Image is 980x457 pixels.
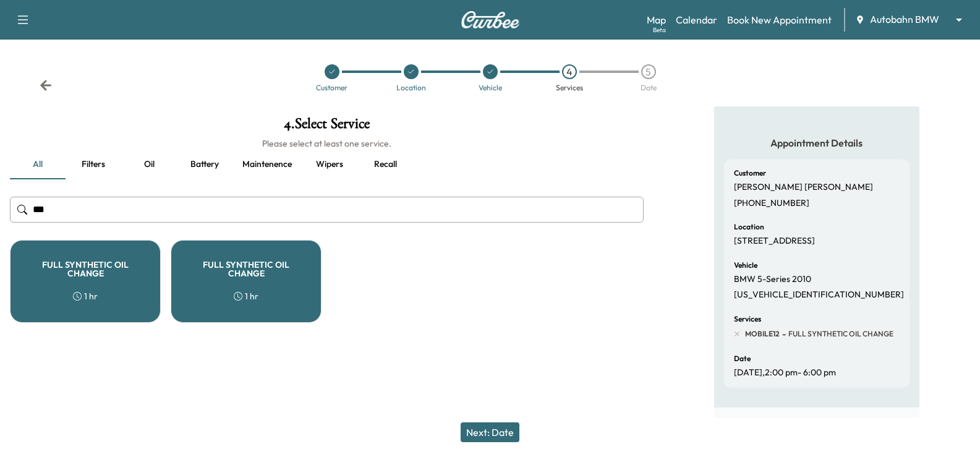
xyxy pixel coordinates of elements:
[234,290,258,302] div: 1 hr
[745,329,780,339] span: MOBILE12
[10,137,644,150] h6: Please select at least one service.
[121,150,177,179] button: Oil
[653,25,666,35] div: Beta
[396,84,426,92] div: Location
[302,150,357,179] button: Wipers
[734,236,815,247] p: [STREET_ADDRESS]
[734,274,811,285] p: BMW 5-Series 2010
[724,136,910,150] h5: Appointment Details
[734,289,904,301] p: [US_VEHICLE_IDENTIFICATION_NUMBER]
[177,150,232,179] button: Battery
[73,290,98,302] div: 1 hr
[10,150,66,179] button: all
[734,367,836,378] p: [DATE] , 2:00 pm - 6:00 pm
[30,260,140,278] h5: FULL SYNTHETIC OIL CHANGE
[641,84,657,92] div: Date
[734,169,766,177] h6: Customer
[10,116,644,137] h1: 4 . Select Service
[10,150,644,179] div: basic tabs example
[66,150,121,179] button: Filters
[870,12,939,27] span: Autobahn BMW
[641,64,656,79] div: 5
[780,328,786,340] span: -
[734,262,757,269] h6: Vehicle
[40,79,52,92] div: Back
[786,329,893,339] span: FULL SYNTHETIC OIL CHANGE
[734,182,873,193] p: [PERSON_NAME] [PERSON_NAME]
[191,260,301,278] h5: FULL SYNTHETIC OIL CHANGE
[734,198,809,209] p: [PHONE_NUMBER]
[479,84,502,92] div: Vehicle
[316,84,347,92] div: Customer
[676,12,717,27] a: Calendar
[461,11,520,28] img: Curbee Logo
[734,223,764,231] h6: Location
[562,64,577,79] div: 4
[734,315,761,323] h6: Services
[734,355,751,362] h6: Date
[461,422,519,442] button: Next: Date
[727,12,832,27] a: Book New Appointment
[556,84,583,92] div: Services
[357,150,413,179] button: Recall
[647,12,666,27] a: MapBeta
[232,150,302,179] button: Maintenence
